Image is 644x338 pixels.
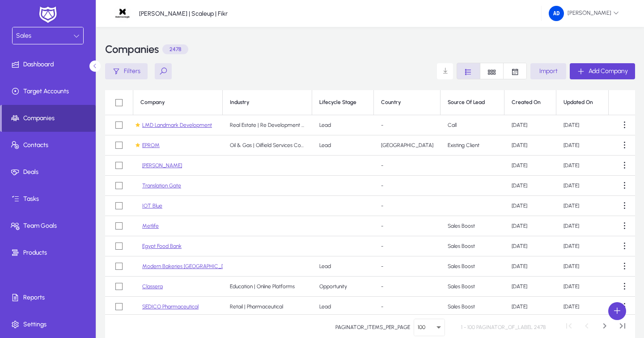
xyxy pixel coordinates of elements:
[457,63,527,79] mat-button-toggle-group: Font Style
[2,159,97,186] a: Deals
[504,135,556,156] td: [DATE]
[312,135,374,156] td: Lead
[312,277,374,297] td: Opportunity
[381,99,433,106] div: Country
[142,283,163,290] a: Classera
[504,196,556,216] td: [DATE]
[441,115,504,135] td: Call
[374,156,441,176] td: -
[2,141,97,150] span: Contacts
[596,318,614,336] button: Next page
[2,221,97,230] span: Team Goals
[556,216,609,236] td: [DATE]
[418,324,425,330] span: 100
[504,236,556,256] td: [DATE]
[2,51,97,78] a: Dashboard
[556,156,609,176] td: [DATE]
[114,5,131,22] img: 6.png
[2,248,97,257] span: Products
[142,122,212,129] a: LMD Landmark Development
[142,182,181,189] a: Translation Gate
[37,5,59,24] img: white-logo.png
[223,297,312,317] td: Retail | Pharmaceutical
[504,297,556,317] td: [DATE]
[556,236,609,256] td: [DATE]
[142,203,162,209] a: IOT Blue
[335,323,410,332] div: PAGINATOR_ITEMS_PER_PAGE
[374,277,441,297] td: -
[105,63,148,79] button: Filters
[2,239,97,266] a: Products
[374,256,441,277] td: -
[441,135,504,156] td: Existing Client
[2,87,97,96] span: Target Accounts
[105,44,159,55] h3: Companies
[374,216,441,236] td: -
[441,297,504,317] td: Sales Boost
[319,99,356,106] div: Lifecycle Stage
[539,67,558,75] span: Import
[461,323,546,332] div: 1 - 100 PAGINATOR_OF_LABEL 2478
[530,63,566,79] button: Import
[2,168,97,177] span: Deals
[223,277,312,297] td: Education | Online Platforms
[2,78,97,105] a: Target Accounts
[230,99,250,106] div: Industry
[312,115,374,135] td: Lead
[504,156,556,176] td: [DATE]
[139,10,228,17] p: [PERSON_NAME] | Scaleup | Fikr
[142,162,182,169] a: [PERSON_NAME]
[142,142,160,149] a: EPROM
[504,176,556,196] td: [DATE]
[556,297,609,317] td: [DATE]
[556,256,609,277] td: [DATE]
[2,195,97,204] span: Tasks
[563,99,601,106] div: Updated On
[589,67,628,75] span: Add Company
[504,277,556,297] td: [DATE]
[441,236,504,256] td: Sales Boost
[374,176,441,196] td: -
[563,99,593,106] div: Updated On
[448,99,485,106] div: Source Of Lead
[142,223,159,230] a: Metlife
[142,303,199,310] a: SEDICO Pharmaceutical
[2,186,97,212] a: Tasks
[556,176,609,196] td: [DATE]
[556,277,609,297] td: [DATE]
[2,114,96,123] span: Companies
[549,6,564,21] img: 15.png
[2,293,97,302] span: Reports
[230,99,305,106] div: Industry
[570,63,635,79] button: Add Company
[441,277,504,297] td: Sales Boost
[504,216,556,236] td: [DATE]
[142,243,182,250] a: Egypt Food Bank
[374,236,441,256] td: -
[556,196,609,216] td: [DATE]
[2,320,97,329] span: Settings
[374,135,441,156] td: [GEOGRAPHIC_DATA]
[542,5,626,22] button: [PERSON_NAME]
[2,60,97,69] span: Dashboard
[504,115,556,135] td: [DATE]
[142,263,236,270] a: Modern Bakeries [GEOGRAPHIC_DATA]
[504,256,556,277] td: [DATE]
[223,115,312,135] td: Real Estate | Re Development & Construction
[223,135,312,156] td: Oil & Gas | Oilfield Services Company
[16,32,31,39] span: Sales
[556,135,609,156] td: [DATE]
[319,99,366,106] div: Lifecycle Stage
[374,115,441,135] td: -
[162,44,188,54] p: 2478
[312,297,374,317] td: Lead
[512,99,541,106] div: Created On
[2,132,97,159] a: Contacts
[124,67,140,75] span: Filters
[448,99,497,106] div: Source Of Lead
[140,99,165,106] div: Company
[614,318,631,336] button: Last page
[2,311,97,338] a: Settings
[2,284,97,311] a: Reports
[441,216,504,236] td: Sales Boost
